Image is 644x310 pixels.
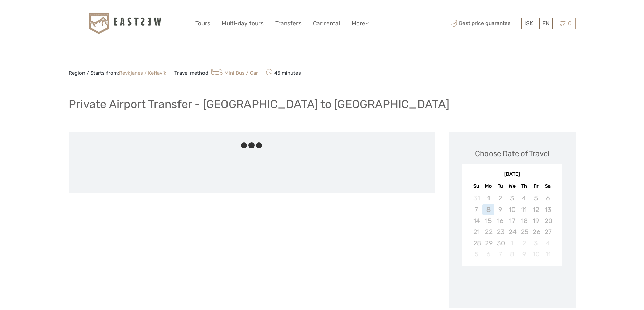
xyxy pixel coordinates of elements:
[482,204,494,215] div: Not available Monday, September 8th, 2025
[482,249,494,260] div: Not available Monday, October 6th, 2025
[530,237,542,249] div: Not available Friday, October 3rd, 2025
[464,193,560,260] div: month 2025-09
[462,171,562,178] div: [DATE]
[482,215,494,226] div: Not available Monday, September 15th, 2025
[518,237,530,249] div: Not available Thursday, October 2nd, 2025
[471,226,482,237] div: Not available Sunday, September 21st, 2025
[210,70,258,76] a: Mini Bus / Car
[482,193,494,204] div: Not available Monday, September 1st, 2025
[69,97,449,111] h1: Private Airport Transfer - [GEOGRAPHIC_DATA] to [GEOGRAPHIC_DATA]
[506,237,518,249] div: Not available Wednesday, October 1st, 2025
[352,19,369,28] a: More
[518,181,530,191] div: Th
[195,19,210,28] a: Tours
[530,204,542,215] div: Not available Friday, September 12th, 2025
[506,193,518,204] div: Not available Wednesday, September 3rd, 2025
[542,215,554,226] div: Not available Saturday, September 20th, 2025
[506,226,518,237] div: Not available Wednesday, September 24th, 2025
[530,226,542,237] div: Not available Friday, September 26th, 2025
[518,226,530,237] div: Not available Thursday, September 25th, 2025
[506,181,518,191] div: We
[471,215,482,226] div: Not available Sunday, September 14th, 2025
[471,193,482,204] div: Not available Sunday, August 31st, 2025
[530,215,542,226] div: Not available Friday, September 19th, 2025
[482,181,494,191] div: Mo
[494,226,506,237] div: Not available Tuesday, September 23rd, 2025
[567,20,573,27] span: 0
[449,18,520,29] span: Best price guarantee
[174,68,258,77] span: Travel method:
[542,249,554,260] div: Not available Saturday, October 11th, 2025
[518,204,530,215] div: Not available Thursday, September 11th, 2025
[506,204,518,215] div: Not available Wednesday, September 10th, 2025
[471,237,482,249] div: Not available Sunday, September 28th, 2025
[506,249,518,260] div: Not available Wednesday, October 8th, 2025
[482,237,494,249] div: Not available Monday, September 29th, 2025
[542,226,554,237] div: Not available Saturday, September 27th, 2025
[542,237,554,249] div: Not available Saturday, October 4th, 2025
[482,226,494,237] div: Not available Monday, September 22nd, 2025
[119,70,166,76] a: Reykjanes / Keflavík
[471,249,482,260] div: Not available Sunday, October 5th, 2025
[69,69,166,77] span: Region / Starts from:
[506,215,518,226] div: Not available Wednesday, September 17th, 2025
[471,181,482,191] div: Su
[518,249,530,260] div: Not available Thursday, October 9th, 2025
[524,20,533,27] span: ISK
[471,204,482,215] div: Not available Sunday, September 7th, 2025
[475,148,549,159] div: Choose Date of Travel
[530,193,542,204] div: Not available Friday, September 5th, 2025
[530,181,542,191] div: Fr
[494,204,506,215] div: Not available Tuesday, September 9th, 2025
[510,284,515,288] div: Loading...
[88,11,162,35] img: 268-16227d50-61df-4118-8654-97e79433c6aa_logo_big.jpg
[266,68,301,77] span: 45 minutes
[539,18,553,29] div: EN
[542,204,554,215] div: Not available Saturday, September 13th, 2025
[275,19,302,28] a: Transfers
[494,215,506,226] div: Not available Tuesday, September 16th, 2025
[222,19,264,28] a: Multi-day tours
[542,193,554,204] div: Not available Saturday, September 6th, 2025
[542,181,554,191] div: Sa
[494,237,506,249] div: Not available Tuesday, September 30th, 2025
[313,19,340,28] a: Car rental
[518,215,530,226] div: Not available Thursday, September 18th, 2025
[518,193,530,204] div: Not available Thursday, September 4th, 2025
[494,193,506,204] div: Not available Tuesday, September 2nd, 2025
[530,249,542,260] div: Not available Friday, October 10th, 2025
[494,181,506,191] div: Tu
[494,249,506,260] div: Not available Tuesday, October 7th, 2025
